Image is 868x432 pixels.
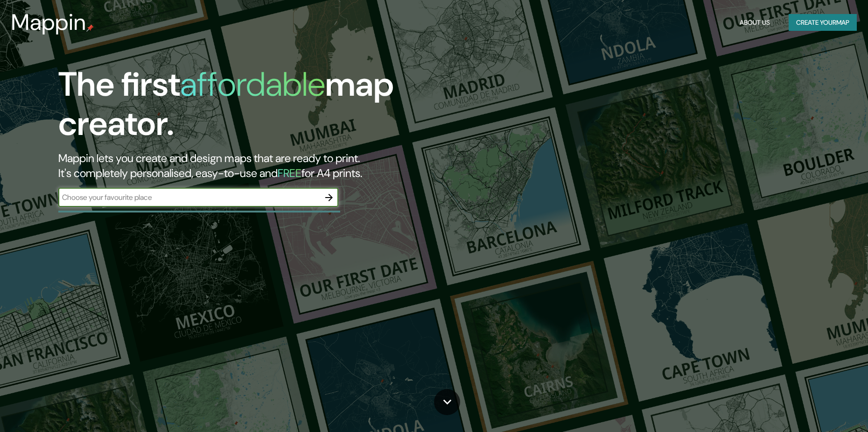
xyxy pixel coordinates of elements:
[58,151,492,181] h2: Mappin lets you create and design maps that are ready to print. It's completely personalised, eas...
[11,9,86,35] h3: Mappin
[58,192,320,203] input: Choose your favourite place
[180,63,325,106] h1: affordable
[736,14,774,31] button: About Us
[278,166,301,180] h5: FREE
[86,24,94,32] img: mappin-pin
[789,14,857,31] button: Create yourmap
[58,65,492,151] h1: The first map creator.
